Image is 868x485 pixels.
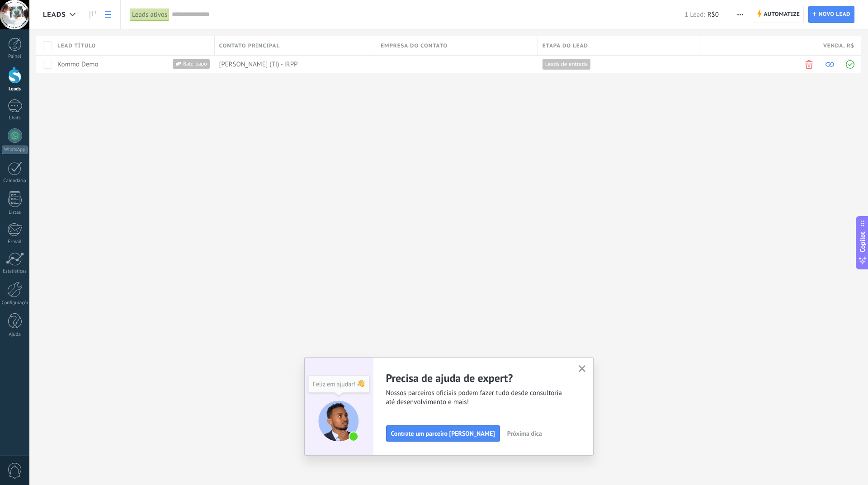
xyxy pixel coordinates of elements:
span: Leads [43,10,66,19]
div: Chats [2,115,28,121]
span: Venda , R$ [823,42,854,50]
span: Empresa do contato [381,42,448,50]
div: Leads ativos [130,8,170,21]
div: WhatsApp [2,146,28,154]
span: Lead título [57,42,96,50]
span: Nossos parceiros oficiais podem fazer tudo desde consultoria até desenvolvimento e mais! [386,389,568,407]
div: Listas [2,210,28,216]
span: Leads de entrada [545,60,588,68]
span: Contrate um parceiro [PERSON_NAME] [391,430,495,437]
span: Contato principal [219,42,280,50]
div: Painel [2,54,28,60]
span: Automatize [764,6,800,23]
div: Estatísticas [2,268,28,274]
a: Novo lead [808,6,854,23]
span: 1 Lead: [684,10,705,19]
span: R$0 [708,10,719,19]
h2: Precisa de ajuda de expert? [386,371,568,385]
span: Etapa do lead [542,42,588,50]
div: Configurações [2,300,28,306]
button: Próxima dica [503,427,546,440]
span: [PERSON_NAME] (TI) - IRPP [219,60,298,69]
button: Contrate um parceiro [PERSON_NAME] [386,425,500,442]
div: Ajuda [2,332,28,338]
a: Automatize [753,6,804,23]
div: Leads [2,86,28,92]
div: Calendário [2,178,28,184]
span: Bate-papo [181,59,210,69]
a: Kommo Demo [57,60,99,69]
span: Novo lead [819,6,850,23]
span: Copilot [858,231,867,252]
div: E-mail [2,239,28,245]
span: Próxima dica [507,430,542,437]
